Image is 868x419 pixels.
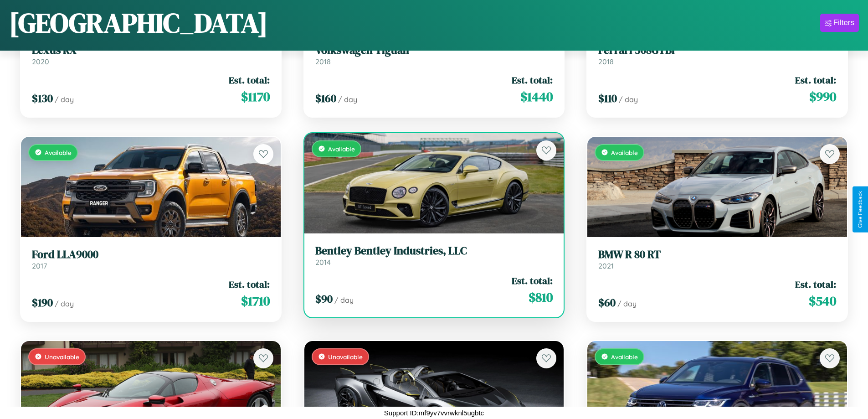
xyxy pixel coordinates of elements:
h3: Lexus RX [32,44,270,57]
button: Filters [820,14,859,32]
span: / day [334,295,354,305]
span: Unavailable [45,353,79,361]
span: Est. total: [795,73,836,87]
a: Lexus RX2020 [32,44,270,66]
div: Give Feedback [857,191,863,228]
span: 2020 [32,57,49,66]
span: Est. total: [512,73,553,87]
span: $ 160 [315,91,336,106]
span: Est. total: [512,274,553,287]
div: Filters [833,18,854,27]
span: Available [611,149,638,156]
p: Support ID: mf9yv7vvrwknl5ugbtc [384,407,484,419]
span: Est. total: [795,278,836,291]
span: $ 540 [809,292,836,310]
a: Ford LLA90002017 [32,248,270,270]
span: 2014 [315,258,331,267]
span: $ 110 [598,91,617,106]
h3: Bentley Bentley Industries, LLC [315,244,553,258]
span: / day [619,95,638,104]
h3: Volkswagen Tiguan [315,44,553,57]
a: Bentley Bentley Industries, LLC2014 [315,244,553,267]
a: Volkswagen Tiguan2018 [315,44,553,66]
span: $ 810 [529,288,553,306]
span: Available [328,145,355,153]
h3: BMW R 80 RT [598,248,836,261]
span: Est. total: [229,73,270,87]
span: Est. total: [229,278,270,291]
span: $ 990 [809,88,836,106]
span: Unavailable [328,353,363,361]
h1: [GEOGRAPHIC_DATA] [9,4,268,41]
h3: Ford LLA9000 [32,248,270,261]
span: $ 190 [32,295,53,310]
span: Available [45,149,72,156]
span: / day [55,299,74,308]
span: 2018 [315,57,331,66]
a: BMW R 80 RT2021 [598,248,836,270]
span: / day [338,95,357,104]
span: $ 1440 [520,88,553,106]
span: 2017 [32,261,47,270]
span: 2021 [598,261,614,270]
span: Available [611,353,638,361]
span: $ 90 [315,291,333,306]
span: $ 1710 [241,292,270,310]
span: / day [617,299,637,308]
span: $ 1170 [241,88,270,106]
span: $ 130 [32,91,53,106]
a: Ferrari 308GTBi2018 [598,44,836,66]
h3: Ferrari 308GTBi [598,44,836,57]
span: $ 60 [598,295,616,310]
span: 2018 [598,57,614,66]
span: / day [55,95,74,104]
